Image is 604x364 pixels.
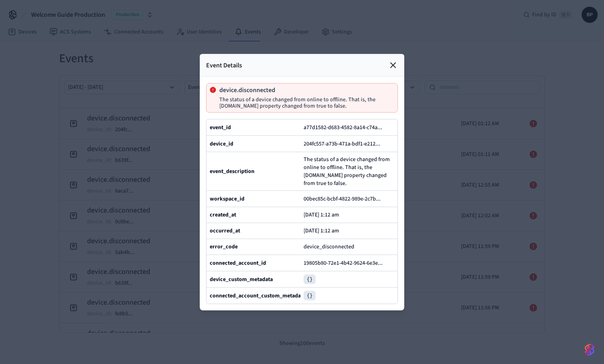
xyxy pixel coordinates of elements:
img: SeamLogoGradient.69752ec5.svg [585,343,594,356]
b: event_description [210,167,254,175]
p: device.disconnected [219,87,391,93]
p: [DATE] 1:12 am [304,228,339,234]
b: workspace_id [210,195,244,203]
button: a77d1582-d683-4582-8a14-c74a... [302,122,390,132]
button: 204fc557-a73b-471a-bdf1-e212... [302,139,388,148]
pre: {} [304,274,316,284]
b: event_id [210,123,231,131]
span: The status of a device changed from online to offline. That is, the [DOMAIN_NAME] property change... [304,155,394,187]
b: created_at [210,211,236,219]
b: connected_account_custom_metadata [210,291,306,299]
b: connected_account_id [210,259,266,267]
button: 00bec85c-bcbf-4822-989e-2c7b... [302,194,389,203]
b: error_code [210,243,238,251]
pre: {} [304,291,316,300]
b: device_id [210,140,233,148]
span: device_disconnected [304,243,354,251]
p: The status of a device changed from online to offline. That is, the [DOMAIN_NAME] property change... [219,96,391,109]
p: [DATE] 1:12 am [304,212,339,218]
button: 19805b80-72e1-4b42-9624-6e3e... [302,258,391,268]
p: Event Details [206,60,242,70]
b: occurred_at [210,227,240,235]
b: device_custom_metadata [210,275,273,283]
